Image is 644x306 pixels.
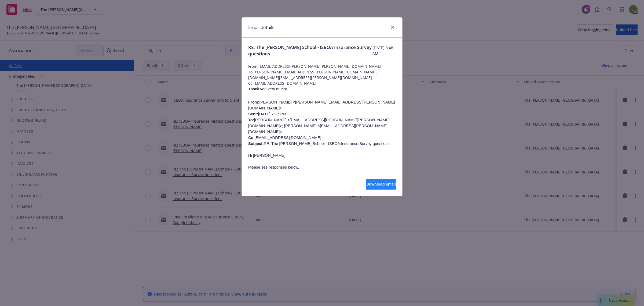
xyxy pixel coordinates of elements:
[248,63,396,69] span: From: [EMAIL_ADDRESS][PERSON_NAME][PERSON_NAME][DOMAIN_NAME]
[248,118,254,122] b: To:
[248,141,264,146] b: Subject:
[372,45,396,56] span: [DATE] 8:48 AM
[248,44,372,57] span: RE: The [PERSON_NAME] School - ISBOA Insurance Survey questions
[366,179,396,190] button: Download email
[248,69,396,80] span: To: [PERSON_NAME][EMAIL_ADDRESS][PERSON_NAME][DOMAIN_NAME],[DOMAIN_NAME][EMAIL_ADDRESS][PERSON_NA...
[248,136,255,140] b: Cc:
[248,24,274,31] h1: Email details
[248,100,259,104] b: From:
[248,99,396,147] p: [PERSON_NAME] <[PERSON_NAME][EMAIL_ADDRESS][PERSON_NAME][DOMAIN_NAME]> [DATE] 7:17 PM [PERSON_NAM...
[248,87,287,91] span: Thank you very much!
[389,24,396,30] a: close
[248,112,258,116] b: Sent:
[248,153,285,158] span: Hi [PERSON_NAME]
[366,182,396,187] span: Download email
[248,80,396,86] span: Cc: [EMAIL_ADDRESS][DOMAIN_NAME]
[248,165,299,169] span: Please see responses below.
